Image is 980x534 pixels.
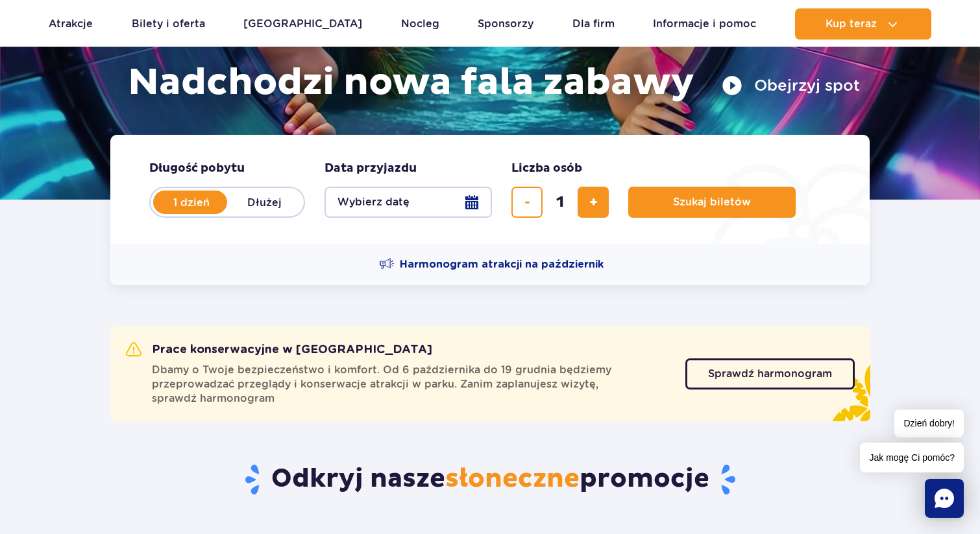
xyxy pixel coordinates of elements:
[110,135,870,244] form: Planowanie wizyty w Park of Poland
[795,8,931,40] button: Kup teraz
[511,187,543,218] button: usuń bilet
[894,410,964,437] span: Dzień dobry!
[722,75,860,96] button: Obejrzyj spot
[401,8,439,40] a: Nocleg
[128,5,860,109] h1: No to RURA! Nadchodzi nowa fala zabawy
[110,463,870,496] h2: Odkryj nasze promocje
[925,479,964,518] div: Chat
[511,161,582,176] span: Liczba osób
[478,8,533,40] a: Sponsorzy
[860,443,964,472] span: Jak mogę Ci pomóc?
[243,8,362,40] a: [GEOGRAPHIC_DATA]
[379,257,604,272] a: Harmonogram atrakcji na październik
[673,196,751,208] span: Szukaj biletów
[154,189,228,216] label: 1 dzień
[325,187,492,218] button: Wybierz datę
[152,363,670,406] span: Dbamy o Twoje bezpieczeństwo i komfort. Od 6 października do 19 grudnia będziemy przeprowadzać pr...
[400,257,604,272] span: Harmonogram atrakcji na październik
[325,161,417,176] span: Data przyjazdu
[445,463,580,495] span: słoneczne
[628,187,796,218] button: Szukaj biletów
[545,187,576,218] input: liczba biletów
[653,8,756,40] a: Informacje i pomoc
[685,358,855,389] a: Sprawdź harmonogram
[49,8,93,40] a: Atrakcje
[578,187,609,218] button: dodaj bilet
[227,189,301,216] label: Dłużej
[126,342,432,358] h2: Prace konserwacyjne w [GEOGRAPHIC_DATA]
[149,161,245,176] span: Długość pobytu
[826,18,877,30] span: Kup teraz
[132,8,205,40] a: Bilety i oferta
[572,8,615,40] a: Dla firm
[708,369,832,379] span: Sprawdź harmonogram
